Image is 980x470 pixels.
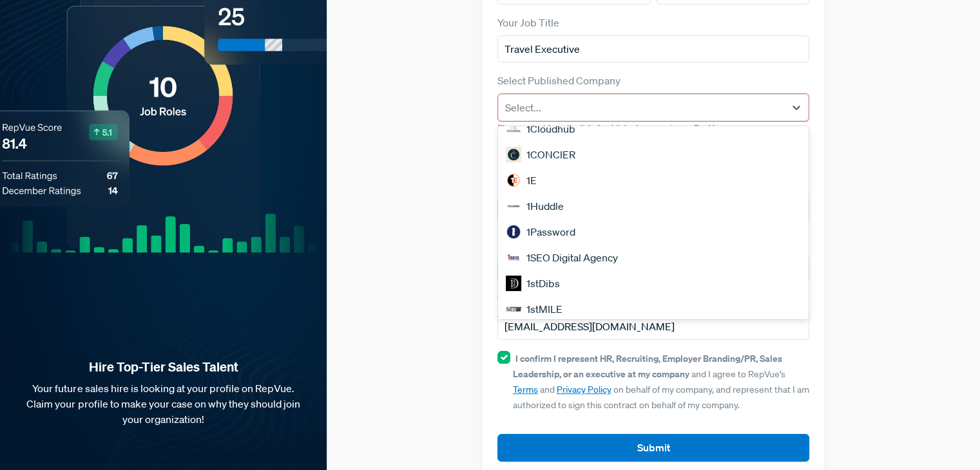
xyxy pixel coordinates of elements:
img: 1stMILE [506,301,521,317]
strong: Hire Top-Tier Sales Talent [21,359,306,375]
a: Privacy Policy [557,384,611,395]
img: 1stDibs [506,276,521,291]
img: 1SEO Digital Agency [506,250,521,265]
p: Only published company profiles can claim a free account at this time. Please if you are interest... [497,144,809,171]
button: Submit [497,434,809,462]
div: 1stMILE [498,296,809,322]
label: # Of Open Sales Jobs [497,176,595,192]
img: 1Huddle [506,198,521,214]
strong: I confirm I represent HR, Recruiting, Employer Branding/PR, Sales Leadership, or an executive at ... [513,352,782,380]
label: Select Published Company [497,73,620,88]
div: 1Cloudhub [498,116,809,142]
img: 1E [506,173,521,188]
div: 1CONCIER [498,142,809,167]
div: 1Password [498,219,809,245]
p: Your future sales hire is looking at your profile on RepVue. Claim your profile to make your case... [21,381,306,427]
div: 1E [498,167,809,193]
div: 1stDibs [498,270,809,296]
img: 1Cloudhub [506,121,521,136]
a: Terms [513,384,538,395]
label: How will I primarily use RepVue? [497,234,646,250]
span: and I agree to RepVue’s and on behalf of my company, and represent that I am authorized to sign t... [513,353,809,411]
label: Work Email [497,292,550,308]
div: 1SEO Digital Agency [498,245,809,270]
input: Email [497,313,809,340]
img: 1Password [506,224,521,240]
div: 1Huddle [498,193,809,219]
label: Your Job Title [497,15,559,30]
p: Please select from the list of published companies on RepVue [497,122,809,134]
img: 1CONCIER [506,147,521,162]
input: Title [497,35,809,62]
